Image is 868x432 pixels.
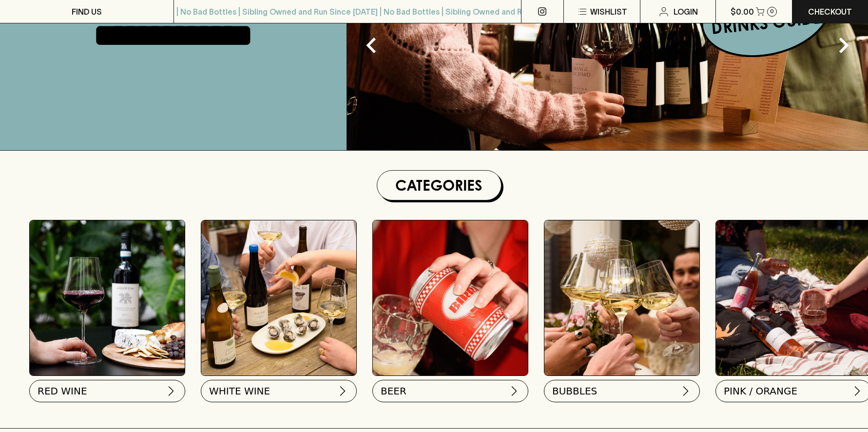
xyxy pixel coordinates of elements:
span: RED WINE [38,384,87,398]
p: Checkout [808,6,852,18]
img: 2022_Festive_Campaign_INSTA-16 1 [544,220,699,375]
img: Red Wine Tasting [30,220,185,375]
p: FIND US [72,6,102,18]
img: chevron-right.svg [680,385,692,397]
span: PINK / ORANGE [724,384,797,398]
p: Wishlist [590,6,627,18]
span: WHITE WINE [209,384,270,398]
p: Login [674,6,698,18]
button: RED WINE [29,380,185,402]
p: 0 [770,9,774,14]
span: BEER [381,384,406,398]
img: chevron-right.svg [165,385,177,397]
button: BUBBLES [544,380,700,402]
span: BUBBLES [552,384,597,398]
p: $0.00 [731,6,754,18]
img: optimise [201,220,356,375]
img: chevron-right.svg [851,385,863,397]
button: Previous [352,26,391,65]
button: WHITE WINE [201,380,357,402]
img: chevron-right.svg [508,385,520,397]
img: BIRRA_GOOD-TIMES_INSTA-2 1/optimise?auth=Mjk3MjY0ODMzMw__ [373,220,528,375]
img: chevron-right.svg [337,385,348,397]
button: BEER [372,380,528,402]
button: Next [824,26,863,65]
h1: Categories [381,175,497,196]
